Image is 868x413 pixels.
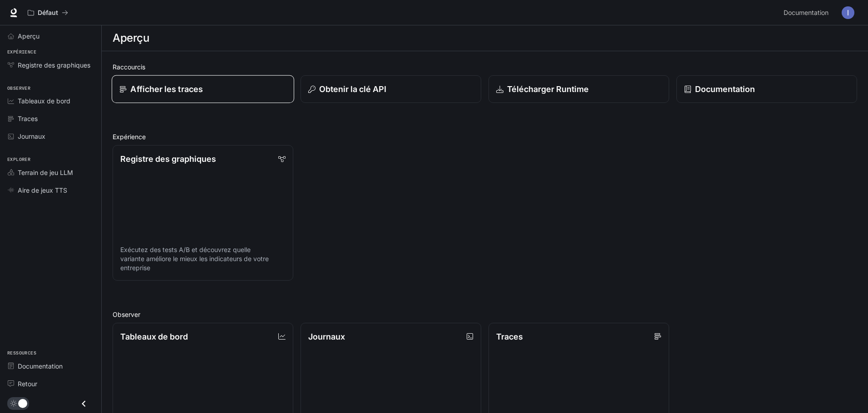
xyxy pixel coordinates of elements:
img: Avatar de l'utilisateur [842,6,854,19]
font: Aperçu [18,32,39,40]
a: Retour [4,376,98,392]
a: Télécharger Runtime [488,75,669,103]
span: Basculement du mode sombre [18,398,27,408]
font: Documentation [695,84,755,94]
font: Journaux [308,332,345,341]
font: Exécutez des tests A/B et découvrez quelle variante améliore le mieux les indicateurs de votre en... [120,246,269,272]
font: Afficher les traces [130,84,203,94]
font: Tableaux de bord [18,97,70,105]
a: Documentation [676,75,857,103]
font: Registre des graphiques [120,154,216,164]
font: Défaut [38,9,58,16]
a: Registre des graphiques [4,57,98,73]
font: Télécharger Runtime [507,84,589,94]
a: Terrain de jeu LLM [4,165,98,180]
font: Traces [18,115,38,122]
button: Obtenir la clé API [301,75,481,103]
font: Observer [113,311,140,318]
font: Journaux [18,132,45,140]
a: Aire de jeux TTS [4,182,98,198]
font: Raccourcis [113,63,145,71]
button: Fermer le tiroir [74,394,94,413]
font: Ressources [7,350,36,356]
font: Aperçu [113,31,149,44]
a: Aperçu [4,28,98,44]
font: Expérience [113,133,146,141]
font: Obtenir la clé API [319,84,386,94]
a: Journaux [4,128,98,144]
font: Retour [18,380,37,388]
font: Expérience [7,49,36,55]
a: Documentation [4,358,98,374]
font: Registre des graphiques [18,61,90,69]
a: Registre des graphiquesExécutez des tests A/B et découvrez quelle variante améliore le mieux les ... [113,145,293,281]
a: Afficher les traces [112,75,294,103]
a: Tableaux de bord [4,93,98,109]
font: Aire de jeux TTS [18,186,67,194]
font: Traces [496,332,523,341]
a: Traces [4,111,98,126]
font: Documentation [18,362,63,370]
button: Avatar de l'utilisateur [839,4,857,22]
font: Observer [7,85,30,91]
button: Tous les espaces de travail [24,4,72,22]
font: Tableaux de bord [120,332,188,341]
font: Terrain de jeu LLM [18,169,73,176]
font: Documentation [784,9,829,16]
font: Explorer [7,156,30,162]
a: Documentation [780,4,835,22]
